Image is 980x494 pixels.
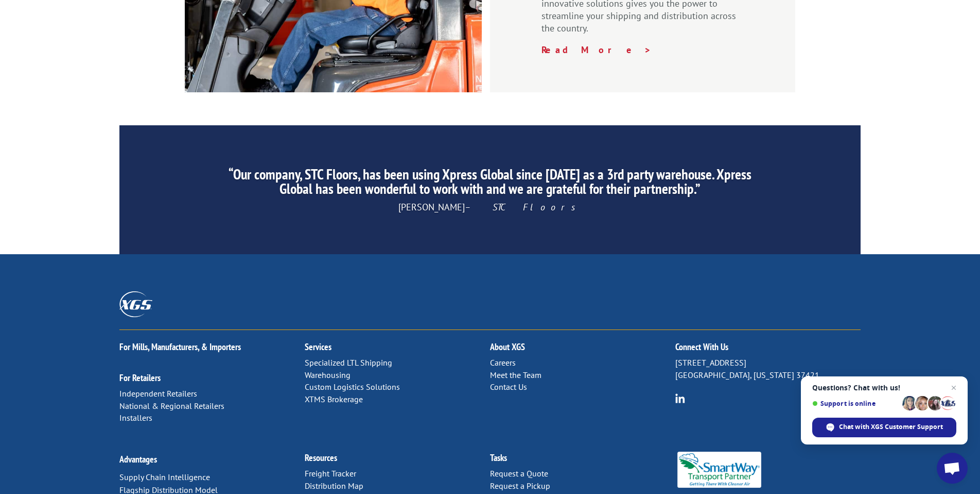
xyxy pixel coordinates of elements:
[675,452,763,488] img: Smartway_Logo
[119,453,157,465] a: Advantages
[119,372,161,384] a: For Retailers
[465,201,582,213] em: – STC Floors
[119,413,152,423] a: Installers
[305,468,356,479] a: Freight Tracker
[812,400,899,407] span: Support is online
[305,394,363,404] a: XTMS Brokerage
[305,452,337,464] a: Resources
[119,472,210,482] a: Supply Chain Intelligence
[119,341,241,353] a: For Mills, Manufacturers, & Importers
[119,401,224,411] a: National & Regional Retailers
[675,393,685,403] img: group-6
[490,468,548,479] a: Request a Quote
[948,382,960,394] span: Close chat
[216,167,764,201] h2: “Our company, STC Floors, has been using Xpress Global since [DATE] as a 3rd party warehouse. Xpr...
[119,291,152,317] img: XGS_Logos_ALL_2024_All_White
[839,422,943,432] span: Chat with XGS Customer Support
[305,357,392,368] a: Specialized LTL Shipping
[675,357,861,382] p: [STREET_ADDRESS] [GEOGRAPHIC_DATA], [US_STATE] 37421
[119,388,197,399] a: Independent Retailers
[398,201,582,213] span: [PERSON_NAME]
[490,357,516,368] a: Careers
[541,44,652,56] a: Read More >
[305,382,400,392] a: Custom Logistics Solutions
[490,370,541,380] a: Meet the Team
[490,453,675,468] h2: Tasks
[305,370,351,380] a: Warehousing
[937,453,968,484] div: Open chat
[305,341,331,353] a: Services
[675,342,861,357] h2: Connect With Us
[490,481,550,491] a: Request a Pickup
[490,382,527,392] a: Contact Us
[812,418,956,437] div: Chat with XGS Customer Support
[305,481,363,491] a: Distribution Map
[490,341,525,353] a: About XGS
[812,384,956,392] span: Questions? Chat with us!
